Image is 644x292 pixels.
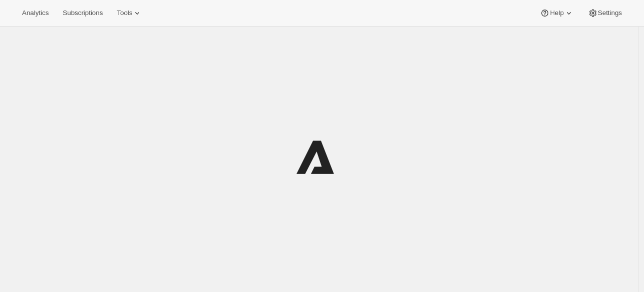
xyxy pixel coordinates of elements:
span: Tools [117,9,132,17]
button: Analytics [16,6,55,20]
button: Tools [111,6,148,20]
button: Settings [582,6,628,20]
span: Analytics [22,9,49,17]
span: Subscriptions [63,9,103,17]
span: Help [550,9,563,17]
button: Help [534,6,579,20]
span: Settings [598,9,622,17]
button: Subscriptions [57,6,109,20]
